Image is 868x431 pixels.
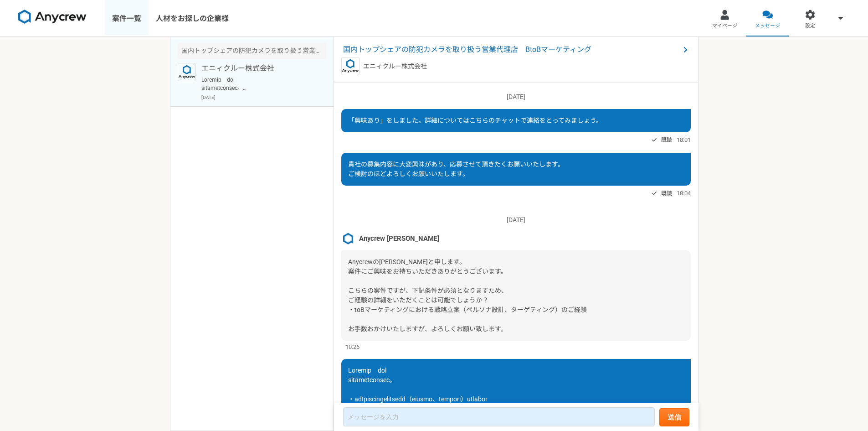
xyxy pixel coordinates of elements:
[201,94,326,101] p: [DATE]
[677,135,691,144] span: 18:01
[805,22,815,30] span: 設定
[659,408,689,426] button: 送信
[348,258,587,332] span: Anycrewの[PERSON_NAME]と申します。 案件にご興味をお持ちいただきありがとうございます。 こちらの案件ですが、下記条件が必須となりますため、 ご経験の詳細をいただくことは可能で...
[363,62,427,71] p: エニィクルー株式会社
[18,10,87,24] img: 8DqYSo04kwAAAAASUVORK5CYII=
[341,215,691,225] p: [DATE]
[677,189,691,197] span: 18:04
[178,42,326,59] div: 国内トップシェアの防犯カメラを取り扱う営業代理店 BtoBマーケティング
[341,232,355,246] img: %E3%82%B9%E3%82%AF%E3%83%AA%E3%83%BC%E3%83%B3%E3%82%B7%E3%83%A7%E3%83%83%E3%83%88_2025-08-07_21.4...
[661,135,672,145] span: 既読
[345,343,360,351] span: 10:26
[712,22,737,30] span: マイページ
[178,63,196,81] img: logo_text_blue_01.png
[201,76,314,92] p: Loremip dol sitametconsec。 ・adIpiscingelitsedd（eiusmo、tempori）utlabor etdolo。 magnaaliquaenimadmi...
[348,117,602,124] span: 「興味あり」をしました。詳細についてはこちらのチャットで連絡をとってみましょう。
[755,22,780,30] span: メッセージ
[661,188,672,199] span: 既読
[343,44,680,55] span: 国内トップシェアの防犯カメラを取り扱う営業代理店 BtoBマーケティング
[341,57,360,75] img: logo_text_blue_01.png
[341,92,691,102] p: [DATE]
[348,161,564,177] span: 貴社の募集内容に大変興味があり、応募させて頂きたくお願いいたします。 ご検討のほどよろしくお願いいたします。
[201,63,314,74] p: エニィクルー株式会社
[359,234,439,244] span: Anycrew [PERSON_NAME]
